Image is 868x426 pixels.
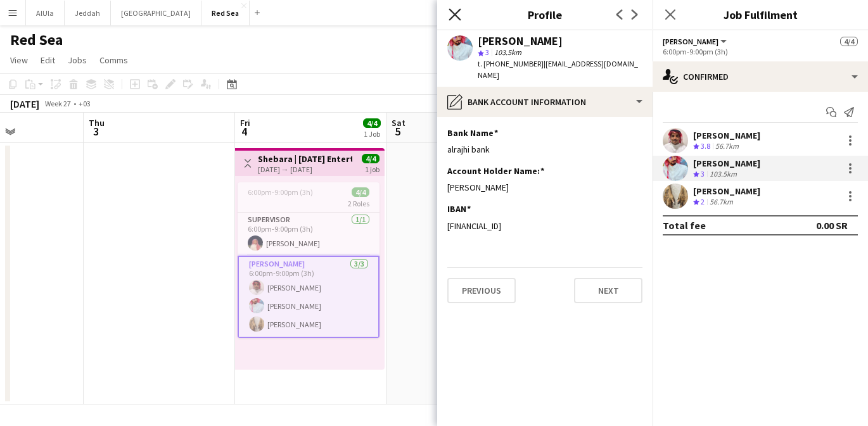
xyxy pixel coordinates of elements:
div: [DATE] [10,97,39,110]
div: [DATE] → [DATE] [258,165,352,174]
span: 3 [701,169,705,179]
span: Fri [240,117,250,128]
button: Jeddah [65,1,111,25]
div: 1 job [365,163,380,174]
span: Week 27 [42,99,73,108]
button: Next [574,278,642,303]
span: 4/4 [352,187,369,197]
span: 4/4 [363,118,381,128]
div: alrajhi bank [447,144,642,155]
span: 3 [485,47,489,57]
button: [GEOGRAPHIC_DATA] [111,1,201,25]
div: [PERSON_NAME] [693,130,760,141]
span: Edit [41,54,55,66]
div: Confirmed [653,61,868,92]
span: 3 [87,124,105,139]
h3: Profile [437,6,653,23]
app-job-card: 6:00pm-9:00pm (3h)4/42 RolesSupervisor1/16:00pm-9:00pm (3h)[PERSON_NAME][PERSON_NAME]3/36:00pm-9:... [238,182,380,338]
a: Comms [94,52,133,68]
span: 4/4 [362,154,380,163]
span: 6:00pm-9:00pm (3h) [248,187,313,197]
app-card-role: Supervisor1/16:00pm-9:00pm (3h)[PERSON_NAME] [238,213,380,256]
span: 4 [238,124,250,139]
div: [FINANCIAL_ID] [447,220,642,232]
div: 6:00pm-9:00pm (3h) [663,47,858,56]
app-card-role: [PERSON_NAME]3/36:00pm-9:00pm (3h)[PERSON_NAME][PERSON_NAME][PERSON_NAME] [238,256,380,338]
button: Red Sea [201,1,250,25]
a: View [5,52,33,68]
button: Previous [447,278,516,303]
span: 2 Roles [348,199,369,208]
div: 1 Job [364,129,380,139]
div: 103.5km [707,169,739,180]
div: [PERSON_NAME] [478,35,563,47]
button: [PERSON_NAME] [663,37,729,46]
span: Jobs [68,54,87,66]
h3: Bank Name [447,127,498,139]
div: Total fee [663,219,706,232]
div: 0.00 SR [816,219,848,232]
span: Usher [663,37,718,46]
span: 103.5km [492,47,524,57]
div: Bank Account Information [437,87,653,117]
h3: Job Fulfilment [653,6,868,23]
div: 56.7km [713,141,741,152]
span: Comms [99,54,128,66]
h1: Red Sea [10,30,63,49]
span: Thu [89,117,105,128]
a: Jobs [63,52,92,68]
span: | [EMAIL_ADDRESS][DOMAIN_NAME] [478,59,638,80]
span: 2 [701,197,705,206]
h3: IBAN [447,203,471,215]
div: [PERSON_NAME] [693,158,760,169]
span: Sat [392,117,405,128]
h3: Shebara | [DATE] Entertainment [258,153,352,165]
h3: Account Holder Name: [447,165,544,177]
a: Edit [35,52,60,68]
button: AlUla [26,1,65,25]
span: 3.8 [701,141,710,151]
div: [PERSON_NAME] [693,185,760,197]
div: 56.7km [707,197,736,208]
div: +03 [79,99,91,108]
span: View [10,54,28,66]
span: 5 [390,124,405,139]
span: t. [PHONE_NUMBER] [478,59,544,68]
span: 4/4 [840,37,858,46]
div: [PERSON_NAME] [447,182,642,193]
